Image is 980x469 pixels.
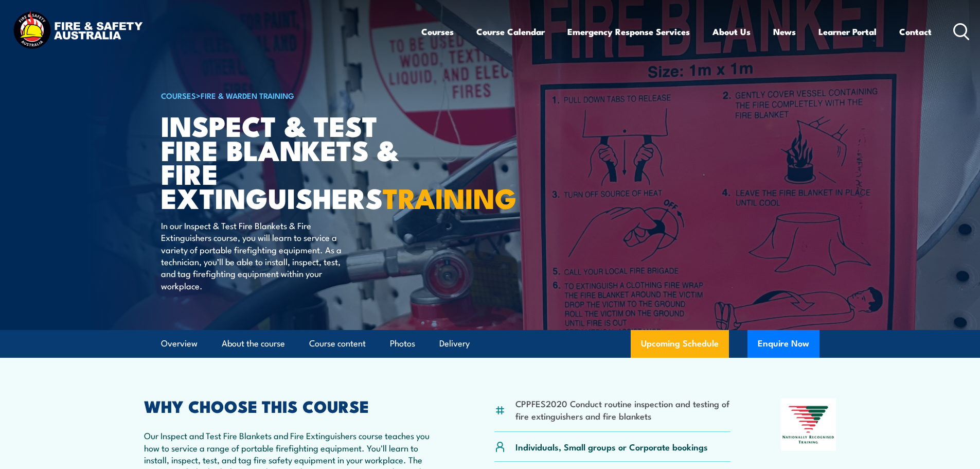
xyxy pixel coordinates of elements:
[222,330,285,357] a: About the course
[747,330,819,358] button: Enquire Now
[383,176,516,218] strong: TRAINING
[515,441,708,453] p: Individuals, Small groups or Corporate bookings
[421,18,454,45] a: Courses
[161,90,196,101] a: COURSES
[390,330,415,357] a: Photos
[201,90,294,101] a: Fire & Warden Training
[161,113,415,210] h1: Inspect & Test Fire Blankets & Fire Extinguishers
[712,18,751,45] a: About Us
[161,330,198,357] a: Overview
[515,397,731,422] li: CPPFES2020 Conduct routine inspection and testing of fire extinguishers and fire blankets
[439,330,470,357] a: Delivery
[818,18,877,45] a: Learner Portal
[773,18,796,45] a: News
[899,18,932,45] a: Contact
[476,18,545,45] a: Course Calendar
[161,89,415,101] h6: >
[144,398,444,413] h2: WHY CHOOSE THIS COURSE
[631,330,729,358] a: Upcoming Schedule
[567,18,690,45] a: Emergency Response Services
[309,330,366,357] a: Course content
[781,398,836,451] img: Nationally Recognised Training logo.
[161,219,349,291] p: In our Inspect & Test Fire Blankets & Fire Extinguishers course, you will learn to service a vari...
